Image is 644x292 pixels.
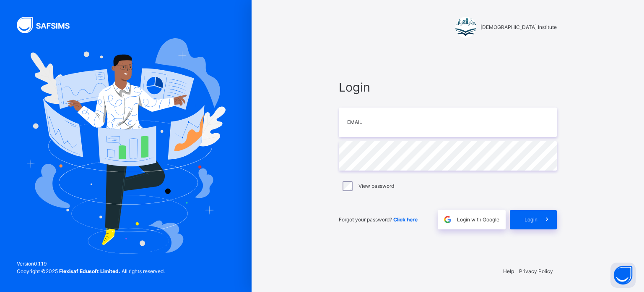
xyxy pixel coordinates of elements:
[393,216,418,223] a: Click here
[503,268,514,274] a: Help
[59,268,120,274] strong: Flexisaf Edusoft Limited.
[519,268,553,274] a: Privacy Policy
[610,263,636,288] button: Open asap
[480,24,557,31] span: [DEMOGRAPHIC_DATA] Institute
[17,17,80,33] img: SAFSIMS Logo
[339,78,557,96] span: Login
[17,260,165,268] span: Version 0.1.19
[358,182,394,190] label: View password
[17,268,165,274] span: Copyright © 2025 All rights reserved.
[525,216,538,224] span: Login
[443,215,452,224] img: google.396cfc9801f0270233282035f929180a.svg
[26,38,226,253] img: Hero Image
[339,216,418,223] span: Forgot your password?
[457,216,499,224] span: Login with Google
